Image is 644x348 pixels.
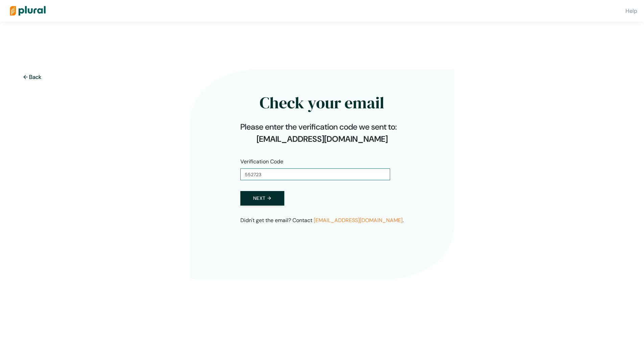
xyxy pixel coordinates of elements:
[240,122,404,132] h4: Please enter the verification code we sent to:
[240,216,404,224] p: Didn't get the email? Contact .
[240,158,283,166] label: Verification Code
[625,7,637,14] a: Help
[240,191,284,206] button: Next →
[240,168,390,180] input: Enter your verification code
[240,134,404,144] h4: [EMAIL_ADDRESS][DOMAIN_NAME]
[240,80,404,115] h2: Check your email
[314,217,403,224] a: [EMAIL_ADDRESS][DOMAIN_NAME]
[21,73,44,82] button: ← Back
